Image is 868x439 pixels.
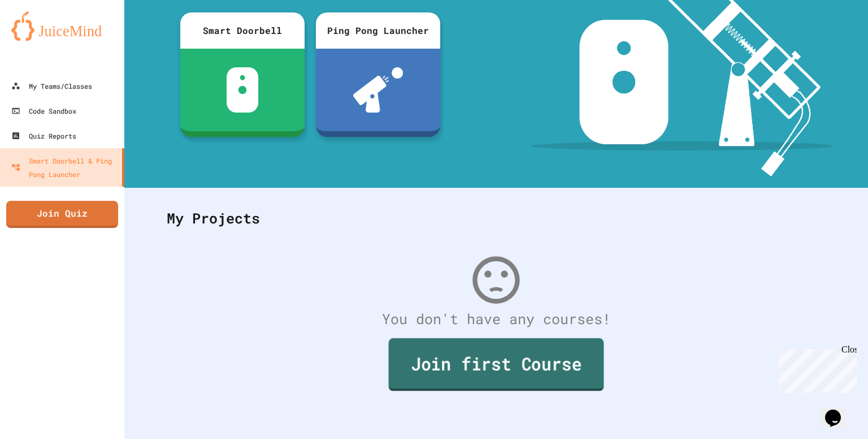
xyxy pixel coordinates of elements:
iframe: chat widget [821,394,857,428]
div: Smart Doorbell [180,12,305,49]
img: sdb-white.svg [227,67,259,113]
img: ppl-with-ball.png [353,67,403,113]
iframe: chat widget [774,345,857,393]
img: logo-orange.svg [11,11,113,41]
div: Code Sandbox [11,104,76,118]
a: Join Quiz [6,201,118,228]
div: Chat with us now!Close [5,5,78,72]
div: My Teams/Classes [11,79,92,93]
a: Join first Course [389,338,604,391]
div: Ping Pong Launcher [316,12,440,49]
div: Smart Doorbell & Ping Pong Launcher [11,154,118,181]
div: Quiz Reports [11,129,76,143]
div: My Projects [155,196,837,240]
div: You don't have any courses! [155,308,837,330]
